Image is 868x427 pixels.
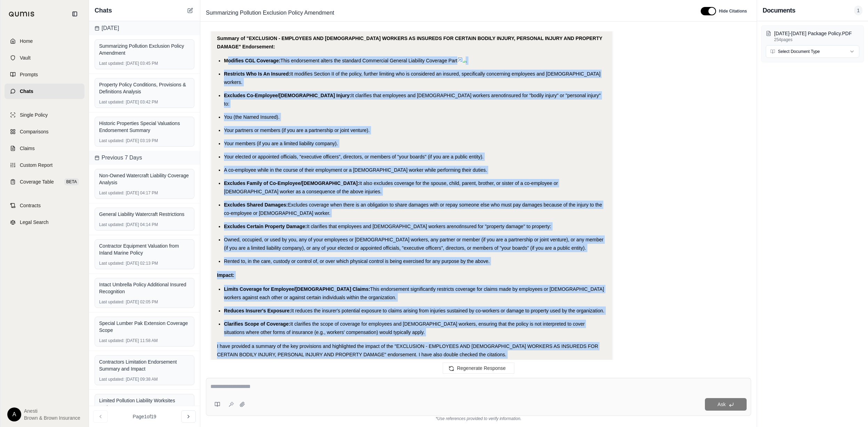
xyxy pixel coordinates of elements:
span: It clarifies that employees and [DEMOGRAPHIC_DATA] workers are [307,224,454,229]
span: insured for "bodily injury" or "personal injury" to: [224,93,601,107]
span: It clarifies the scope of coverage for employees and [DEMOGRAPHIC_DATA] workers, ensuring that th... [224,321,585,335]
span: Chats [20,88,33,95]
span: Last updated: [99,376,124,382]
span: Your elected or appointed officials, "executive officers", directors, or members of "your boards"... [224,154,483,160]
a: Coverage TableBETA [5,174,85,189]
strong: Summary of "EXCLUSION - EMPLOYEES AND [DEMOGRAPHIC_DATA] WORKERS AS INSUREDS FOR CERTAIN BODILY I... [217,36,602,49]
a: Prompts [5,67,85,82]
span: Last updated: [99,138,124,143]
span: Vault [20,54,31,61]
div: Property Policy Conditions, Provisions & Definitions Analysis [99,81,190,95]
span: Rented to, in the care, custody or control of, or over which physical control is being exercised ... [224,258,490,264]
button: Collapse sidebar [69,8,80,20]
a: Vault [5,50,85,65]
div: [DATE] 03:42 PM [99,99,190,105]
span: Single Policy [20,111,48,118]
span: Comparisons [20,128,48,135]
span: . [466,58,467,63]
div: [DATE] 03:19 PM [99,138,190,143]
span: Reduces Insurer's Exposure: [224,308,291,313]
span: insured for "property damage" to property: [460,224,551,229]
div: [DATE] 04:17 PM [99,190,190,196]
div: Limited Pollution Liability Worksites Endorsement Summary [99,397,190,411]
button: Ask [705,398,747,411]
div: Non-Owned Watercraft Liability Coverage Analysis [99,172,190,186]
span: Last updated: [99,299,124,305]
span: Modifies CGL Coverage: [224,58,280,63]
span: Excludes Shared Damages: [224,202,288,208]
div: [DATE] 03:45 PM [99,61,190,66]
span: Chats [95,6,112,15]
div: Summarizing Pollution Exclusion Policy Amendment [99,42,190,56]
div: Historic Properties Special Valuations Endorsement Summary [99,120,190,134]
span: Summarizing Pollution Exclusion Policy Amendment [203,7,337,18]
span: Legal Search [20,219,49,226]
span: Claims [20,145,35,152]
span: It clarifies that employees and [DEMOGRAPHIC_DATA] workers are [351,93,498,98]
a: Comparisons [5,124,85,139]
span: Last updated: [99,261,124,266]
img: Qumis Logo [9,11,35,17]
div: [DATE] 02:13 PM [99,261,190,266]
span: not [454,224,460,229]
div: *Use references provided to verify information. [206,416,751,421]
span: This endorsement significantly restricts coverage for claims made by employees or [DEMOGRAPHIC_DA... [224,286,604,300]
div: A [7,407,21,421]
span: Ask [717,402,725,407]
strong: Impact: [217,272,234,278]
div: General Liability Watercraft Restrictions [99,211,190,218]
span: Excludes Certain Property Damage: [224,224,307,229]
span: Last updated: [99,338,124,343]
span: This endorsement alters the standard Commercial General Liability Coverage Part [280,58,457,63]
a: Contracts [5,198,85,213]
a: Claims [5,141,85,156]
div: Contractors Limitation Endorsement Summary and Impact [99,358,190,372]
span: Regenerate Response [457,365,506,371]
span: Last updated: [99,222,124,227]
span: It reduces the insurer's potential exposure to claims arising from injuries sustained by co-worke... [291,308,604,313]
div: Special Lumber Pak Extension Coverage Scope [99,320,190,334]
span: Home [20,38,33,45]
span: Hide Citations [719,8,747,14]
span: It modifies Section II of the policy, further limiting who is considered an insured, specifically... [224,71,601,85]
a: Custom Report [5,157,85,173]
span: It also excludes coverage for the spouse, child, parent, brother, or sister of a co-employee or [... [224,180,558,194]
h3: Documents [763,6,795,15]
a: Legal Search [5,215,85,230]
p: 2024-2025 Package Policy.PDF [774,30,859,37]
span: Last updated: [99,99,124,105]
a: Home [5,33,85,49]
span: Last updated: [99,61,124,66]
span: Prompts [20,71,38,78]
span: Your members (if you are a limited liability company). [224,141,338,146]
span: Clarifies Scope of Coverage: [224,321,290,327]
span: Excludes coverage when there is an obligation to share damages with or repay someone else who mus... [224,202,602,216]
button: [DATE]-[DATE] Package Policy.PDF254pages [766,30,859,42]
span: Custom Report [20,162,53,169]
div: Edit Title [203,7,692,18]
a: Single Policy [5,107,85,123]
span: Anesti [24,407,80,414]
span: You (the Named Insured). [224,114,280,120]
div: [DATE] 02:05 PM [99,299,190,305]
span: I have provided a summary of the key provisions and highlighted the impact of the "EXCLUSION - EM... [217,343,598,357]
div: [DATE] 09:38 AM [99,376,190,382]
span: not [498,93,505,98]
button: New Chat [186,6,194,15]
span: Excludes Family of Co-Employee/[DEMOGRAPHIC_DATA]: [224,180,359,186]
p: 254 pages [774,37,859,42]
span: Restricts Who Is An Insured: [224,71,290,77]
div: Intact Umbrella Policy Additional Insured Recognition [99,281,190,295]
span: Brown & Brown Insurance [24,414,80,421]
div: Contractor Equipment Valuation from Inland Marine Policy [99,242,190,256]
span: Owned, occupied, or used by you, any of your employees or [DEMOGRAPHIC_DATA] workers, any partner... [224,237,603,251]
button: Regenerate Response [443,363,514,374]
span: 1 [854,6,862,15]
span: Page 1 of 19 [133,413,156,420]
span: A co-employee while in the course of their employment or a [DEMOGRAPHIC_DATA] worker while perfor... [224,167,487,173]
a: Chats [5,84,85,99]
div: [DATE] 04:14 PM [99,222,190,227]
span: Contracts [20,202,41,209]
span: Your partners or members (if you are a partnership or joint venture). [224,127,370,133]
span: Coverage Table [20,178,54,185]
